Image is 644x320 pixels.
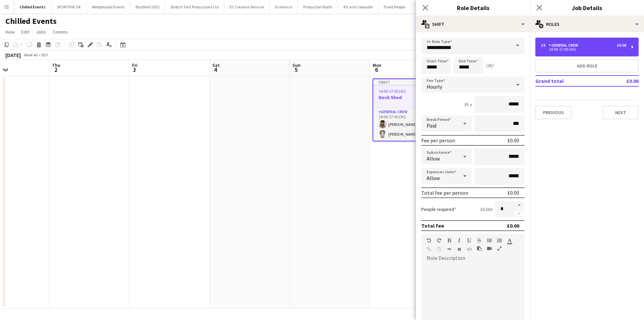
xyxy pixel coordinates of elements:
[33,28,49,36] a: Jobs
[507,137,519,144] div: £0.00
[165,0,224,13] button: Stretch Tent Productions Ltd
[373,62,381,68] span: Mon
[19,28,32,36] a: Edit
[373,79,447,85] div: Draft
[530,16,644,32] div: Roles
[211,66,220,74] span: 4
[421,206,456,212] label: People required
[427,83,442,90] span: Hourly
[53,29,68,35] span: Comms
[602,106,639,119] button: Next
[507,189,519,196] div: £0.00
[131,66,138,74] span: 3
[427,238,431,243] button: Undo
[51,0,87,13] button: SPORTFIVE UK
[372,66,381,74] span: 6
[416,16,530,32] div: Shift
[298,0,338,13] button: Production North
[507,238,512,243] button: Text Color
[535,59,639,73] button: Add role
[467,238,472,243] button: Underline
[378,0,411,13] button: Event People
[379,89,406,94] span: 14:00-17:00 (3h)
[541,48,626,51] div: 14:00-17:00 (3h)
[3,28,17,36] a: View
[22,52,39,57] span: Week 40
[21,29,29,35] span: Edit
[373,108,447,141] app-card-role: General Crew2/214:00-17:00 (3h)[PERSON_NAME][PERSON_NAME]
[486,62,493,68] div: (3h)
[530,3,644,12] h3: Job Details
[416,3,530,12] h3: Role Details
[36,29,46,35] span: Jobs
[507,222,519,229] div: £0.00
[535,76,607,86] td: Grand total
[338,0,378,13] button: Kit and Caboodle
[50,28,70,36] a: Comms
[427,155,440,162] span: Allow
[411,0,450,13] button: [PERSON_NAME]
[421,189,468,196] div: Total fee per person
[437,238,441,243] button: Redo
[421,137,455,144] div: Fee per person
[497,238,502,243] button: Ordered List
[477,238,482,243] button: Strikethrough
[487,246,492,251] button: Insert video
[480,206,492,212] div: £0.00 x
[421,222,444,229] div: Total fee
[5,52,21,58] div: [DATE]
[42,52,48,57] div: BST
[464,101,472,107] div: 3h x
[617,43,626,48] div: £0.00
[373,94,447,100] h3: Dock Shed
[427,122,436,129] span: Paid
[427,175,440,181] span: Allow
[14,0,51,13] button: Chilled Events
[477,246,482,251] button: Paste as plain text
[130,0,165,13] button: Bradford 2025
[291,66,301,74] span: 5
[457,246,462,252] button: Clear Formatting
[541,43,549,48] div: 2 x
[373,79,448,141] app-job-card: Draft14:00-17:00 (3h)2/2Dock Shed1 RoleGeneral Crew2/214:00-17:00 (3h)[PERSON_NAME][PERSON_NAME]
[497,246,502,251] button: Fullscreen
[447,238,451,243] button: Bold
[132,62,138,68] span: Fri
[549,43,581,48] div: General Crew
[51,66,60,74] span: 2
[487,238,492,243] button: Unordered List
[5,16,57,26] h1: Chilled Events
[607,76,639,86] td: £0.00
[447,246,451,252] button: Horizontal Line
[87,0,130,13] button: Wellpleased Events
[212,62,220,68] span: Sat
[467,246,472,252] button: HTML Code
[535,106,572,119] button: Previous
[52,62,60,68] span: Thu
[270,0,298,13] button: Evallance
[457,238,462,243] button: Italic
[514,201,525,210] button: Increase
[292,62,301,68] span: Sun
[224,0,270,13] button: EC Creative Services
[5,29,15,35] span: View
